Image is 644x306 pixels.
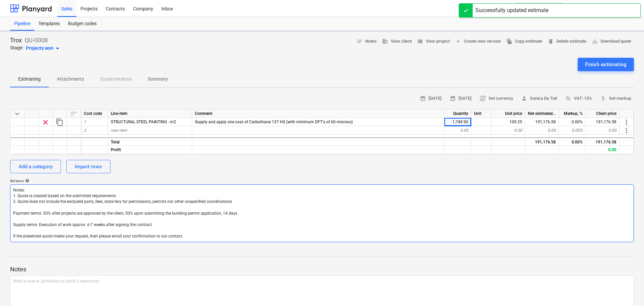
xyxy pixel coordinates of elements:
span: STRUCTURAL STEEL PAINTING - m2 [111,120,176,124]
div: 1,749.90 [444,118,471,126]
button: Download quote [589,36,634,47]
span: notes [357,38,363,44]
span: calendar_month [450,95,456,101]
div: 191,176.58 [525,118,559,126]
span: Set markup [600,95,631,102]
div: Unit [471,110,492,118]
div: Finish estimating [585,60,626,69]
span: new item [111,128,127,133]
div: 0.00 [444,126,471,135]
textarea: Notes: 1. Quote is created based on the submitted requirements 2. Quote does not include the excl... [10,184,634,242]
span: More actions [622,127,631,135]
span: [DATE] [450,95,472,102]
span: View project [417,38,450,45]
div: Client price [586,110,619,118]
button: Sunica Du Toit [518,93,560,104]
div: 0.00 [586,126,619,135]
button: Add a category [10,160,61,173]
p: Estimating [18,76,41,83]
span: person [521,95,527,101]
span: View client [382,38,412,45]
span: Create new version [455,38,501,45]
div: Bid terms [10,179,634,183]
a: Pipeline [10,17,34,31]
div: Add a category [19,162,53,171]
span: Delete estimate [548,38,586,45]
span: 2 [84,128,86,133]
button: Notes [354,36,379,47]
div: 109.25 [492,118,525,126]
p: Stage: [10,44,23,52]
span: calendar_month [420,95,426,101]
button: Copy estimate [504,36,545,47]
span: [DATE] [420,95,442,102]
button: [DATE] [447,93,474,104]
div: 0.00% [559,126,586,135]
div: Total [108,137,192,146]
span: Set currency [480,95,513,102]
span: save_alt [592,38,598,44]
div: Markup, % [559,110,586,118]
p: Notes [10,265,634,273]
span: Notes [357,38,377,45]
span: Duplicate row [56,118,64,126]
button: Create new version [452,36,504,47]
button: Set currency [477,93,516,104]
span: More actions [622,118,631,126]
p: Summary [148,76,168,83]
div: 191,176.58 [525,137,559,146]
span: file_copy [506,38,512,44]
button: VAT: 15% [563,93,595,104]
div: 0.00% [559,118,586,126]
button: View client [379,36,414,47]
span: Copy estimate [506,38,542,45]
div: Unit price [492,110,525,118]
div: Line-item [108,110,192,118]
span: view_list [417,38,423,44]
div: Import rows [75,162,102,171]
div: 0.00 [525,126,559,135]
span: Remove row [41,118,49,126]
span: 1 [84,120,86,124]
a: Budget codes [64,17,101,31]
span: currency_exchange [480,95,486,101]
span: attach_money [600,95,606,101]
span: delete [548,38,554,44]
span: business [382,38,388,44]
span: VAT: 15% [565,95,592,102]
button: View project [414,36,452,47]
div: Comment [192,110,444,118]
button: Set markup [598,93,634,104]
span: Collapse all categories [13,110,21,118]
button: [DATE] [417,93,444,104]
div: Quantity [444,110,471,118]
div: 0.00% [559,137,586,146]
span: add [455,38,461,44]
span: percent [565,95,571,101]
button: Delete estimate [545,36,589,47]
div: 191,176.58 [586,137,619,146]
span: Sunica Du Toit [521,95,557,102]
a: Templates [34,17,64,31]
div: Profit [108,146,192,154]
span: Supply and apply one coat of Carbothane 137 HS (with minimum DFT's of 60 microns) [195,120,353,124]
span: help [24,179,29,183]
div: Projects won [26,44,62,52]
p: QU-0008 [25,36,48,44]
span: Download quote [592,38,631,45]
span: arrow_drop_down [54,44,62,52]
button: Import rows [66,160,110,173]
p: Trox [10,36,22,44]
div: Net estimated cost [525,110,559,118]
div: Successfully updated estimate [475,6,548,14]
div: Cost code [81,110,108,118]
div: 0.00 [586,146,619,154]
div: 191,176.58 [586,118,619,126]
p: Attachments [57,76,84,83]
button: Finish estimating [578,58,634,71]
div: 0.00 [492,126,525,135]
